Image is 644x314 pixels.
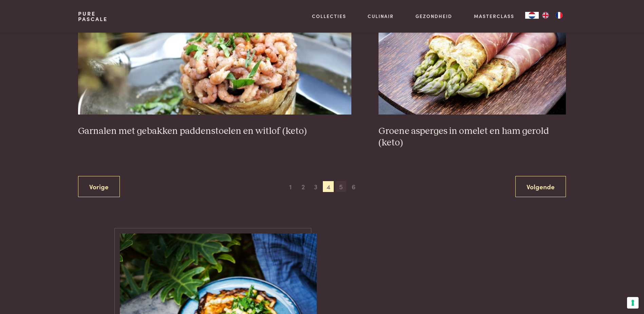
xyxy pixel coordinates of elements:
span: 3 [310,181,321,192]
a: Gezondheid [416,13,452,20]
span: 4 [323,181,334,192]
a: FR [552,12,566,19]
a: Collecties [312,13,346,20]
aside: Language selected: Nederlands [525,12,566,19]
a: Vorige [78,176,120,197]
a: Volgende [515,176,566,197]
span: 1 [285,181,296,192]
a: Culinair [368,13,394,20]
a: EN [539,12,552,19]
span: 2 [298,181,309,192]
a: Masterclass [474,13,514,20]
span: 6 [348,181,359,192]
h3: Garnalen met gebakken paddenstoelen en witlof (keto) [78,125,351,137]
span: 5 [335,181,346,192]
h3: Groene asperges in omelet en ham gerold (keto) [379,125,566,149]
div: Language [525,12,539,19]
ul: Language list [539,12,566,19]
button: Uw voorkeuren voor toestemming voor trackingtechnologieën [627,297,639,309]
a: PurePascale [78,11,108,22]
a: NL [525,12,539,19]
